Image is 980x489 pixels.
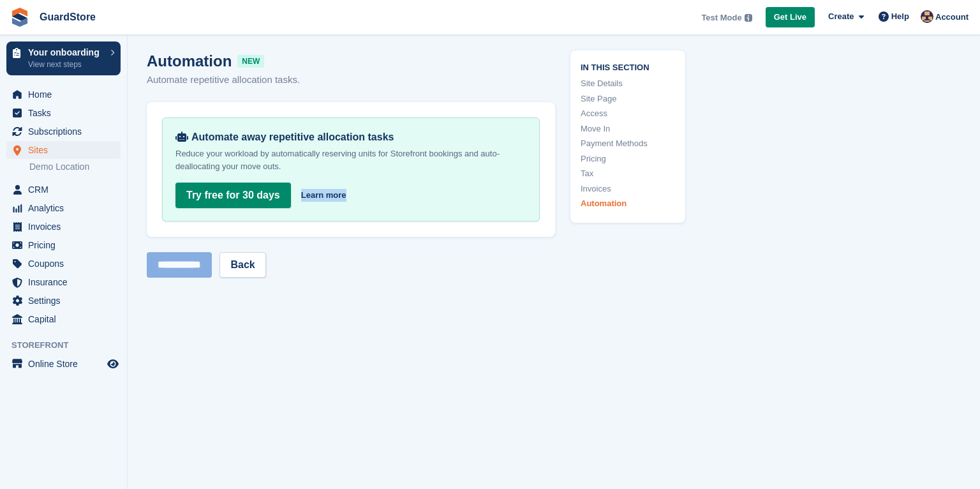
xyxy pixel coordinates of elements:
[6,218,121,236] a: menu
[581,60,675,72] span: In this section
[28,48,104,57] p: Your onboarding
[28,59,104,70] p: View next steps
[28,141,105,159] span: Sites
[11,339,127,352] span: Storefront
[921,10,933,23] img: Kieran Lewis
[581,182,675,195] a: Invoices
[28,273,105,291] span: Insurance
[219,252,265,278] a: Back
[28,355,105,373] span: Online Store
[935,11,969,24] span: Account
[28,123,105,140] span: Subscriptions
[6,104,121,122] a: menu
[581,107,675,120] a: Access
[175,147,526,173] p: Reduce your workload by automatically reserving units for Storefront bookings and auto-deallocati...
[6,141,121,159] a: menu
[766,7,815,28] a: Get Live
[581,122,675,135] a: Move In
[891,10,909,23] span: Help
[6,181,121,199] a: menu
[34,6,101,27] a: GuardStore
[105,356,121,372] a: Preview store
[581,152,675,165] a: Pricing
[6,41,121,75] a: Your onboarding View next steps
[147,73,555,87] p: Automate repetitive allocation tasks.
[745,14,752,22] img: icon-info-grey-7440780725fd019a000dd9b08b2336e03edf1995a4989e88bcd33f0948082b44.svg
[581,137,675,150] a: Payment Methods
[581,77,675,90] a: Site Details
[147,50,555,73] h2: Automation
[581,197,675,210] a: Automation
[28,292,105,310] span: Settings
[828,10,854,23] span: Create
[175,131,526,144] div: Automate away repetitive allocation tasks
[6,199,121,217] a: menu
[28,310,105,328] span: Capital
[29,161,121,173] a: Demo Location
[175,183,291,208] a: Try free for 30 days
[6,123,121,140] a: menu
[581,167,675,180] a: Tax
[6,236,121,254] a: menu
[28,181,105,199] span: CRM
[774,11,806,24] span: Get Live
[28,86,105,103] span: Home
[6,292,121,310] a: menu
[28,218,105,236] span: Invoices
[701,11,741,24] span: Test Mode
[581,92,675,105] a: Site Page
[28,199,105,217] span: Analytics
[6,273,121,291] a: menu
[237,55,264,68] span: NEW
[28,255,105,273] span: Coupons
[6,255,121,273] a: menu
[28,104,105,122] span: Tasks
[6,86,121,103] a: menu
[28,236,105,254] span: Pricing
[6,310,121,328] a: menu
[301,189,346,202] a: Learn more
[10,8,29,27] img: stora-icon-8386f47178a22dfd0bd8f6a31ec36ba5ce8667c1dd55bd0f319d3a0aa187defe.svg
[6,355,121,373] a: menu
